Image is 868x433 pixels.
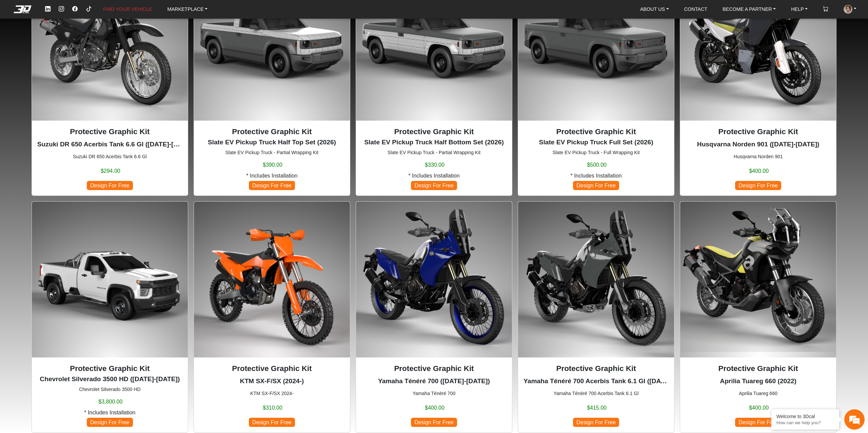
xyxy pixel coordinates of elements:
[37,126,182,138] p: Protective Graphic Kit
[356,202,512,357] img: Ténéré 700null2019-2024
[682,3,710,15] a: CONTACT
[720,3,778,15] a: BECOME A PARTNER
[84,409,135,417] span: * Includes Installation
[686,390,831,397] small: Aprilia Tuareg 660
[524,149,669,156] small: Slate EV Pickup Truck - Full Wrapping Kit
[425,161,445,169] span: $330.00
[37,363,182,374] p: Protective Graphic Kit
[98,398,122,406] span: $3,800.00
[199,149,344,156] small: Slate EV Pickup Truck - Partial Wrapping Kit
[111,3,127,20] div: Minimize live chat window
[408,172,459,180] span: * Includes Installation
[361,363,507,374] p: Protective Graphic Kit
[7,35,18,45] div: Navigation go back
[87,181,133,190] span: Design For Free
[776,420,834,425] p: How can we help you?
[425,404,445,412] span: $400.00
[680,202,836,357] img: Tuareg 660null2022
[45,200,87,221] div: FAQs
[249,181,295,190] span: Design For Free
[100,3,155,15] a: FIND YOUR VEHICLE
[199,126,344,138] p: Protective Graphic Kit
[249,418,295,427] span: Design For Free
[45,36,124,44] div: Chat with us now
[32,202,188,357] img: Silverado 3500 HDnull2020-2023
[199,390,344,397] small: KTM SX-F/SX 2024-
[686,363,831,374] p: Protective Graphic Kit
[749,167,769,175] span: $400.00
[32,201,188,433] div: Chevrolet Silverado 3500 HD
[518,202,674,357] img: Ténéré 700 Acerbis Tank 6.1 Gl2019-2024
[637,3,672,15] a: ABOUT US
[686,140,831,149] p: Husqvarna Norden 901 (2021-2024)
[263,404,282,412] span: $310.00
[776,414,834,419] div: Welcome to 3Dcal
[199,363,344,374] p: Protective Graphic Kit
[524,138,669,147] p: Slate EV Pickup Truck Full Set (2026)
[37,386,182,393] small: Chevrolet Silverado 3500 HD
[587,404,607,412] span: $415.00
[749,404,769,412] span: $400.00
[101,167,120,175] span: $294.00
[87,200,129,221] div: Articles
[524,390,669,397] small: Yamaha Ténéré 700 Acerbis Tank 6.1 Gl
[735,181,781,190] span: Design For Free
[361,138,507,147] p: Slate EV Pickup Truck Half Bottom Set (2026)
[573,181,619,190] span: Design For Free
[194,202,350,357] img: SX-F/SXnull2024-
[194,201,350,433] div: KTM SX-F/SX 2024-
[356,201,512,433] div: Yamaha Ténéré 700
[199,376,344,386] p: KTM SX-F/SX (2024-)
[3,212,45,217] span: Conversation
[686,376,831,386] p: Aprilia Tuareg 660 (2022)
[246,172,297,180] span: * Includes Installation
[361,126,507,138] p: Protective Graphic Kit
[735,418,781,427] span: Design For Free
[164,3,210,15] a: MARKETPLACE
[39,80,94,144] span: We're online!
[37,153,182,160] small: Suzuki DR 650 Acerbis Tank 6.6 Gl
[199,138,344,147] p: Slate EV Pickup Truck Half Top Set (2026)
[686,153,831,160] small: Husqvarna Norden 901
[263,161,282,169] span: $390.00
[411,418,457,427] span: Design For Free
[361,376,507,386] p: Yamaha Ténéré 700 (2019-2024)
[587,161,607,169] span: $500.00
[361,390,507,397] small: Yamaha Ténéré 700
[87,418,133,427] span: Design For Free
[524,126,669,138] p: Protective Graphic Kit
[524,376,669,386] p: Yamaha Ténéré 700 Acerbis Tank 6.1 Gl (2019-2024)
[788,3,810,15] a: HELP
[411,181,457,190] span: Design For Free
[686,126,831,138] p: Protective Graphic Kit
[518,201,674,433] div: Yamaha Ténéré 700 Acerbis Tank 6.1 Gl
[3,177,129,200] textarea: Type your message and hit 'Enter'
[570,172,622,180] span: * Includes Installation
[573,418,619,427] span: Design For Free
[37,374,182,384] p: Chevrolet Silverado 3500 HD (2020-2023)
[361,149,507,156] small: Slate EV Pickup Truck - Partial Wrapping Kit
[524,363,669,374] p: Protective Graphic Kit
[680,201,836,433] div: Aprilia Tuareg 660
[37,140,182,149] p: Suzuki DR 650 Acerbis Tank 6.6 Gl (1996-2024)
